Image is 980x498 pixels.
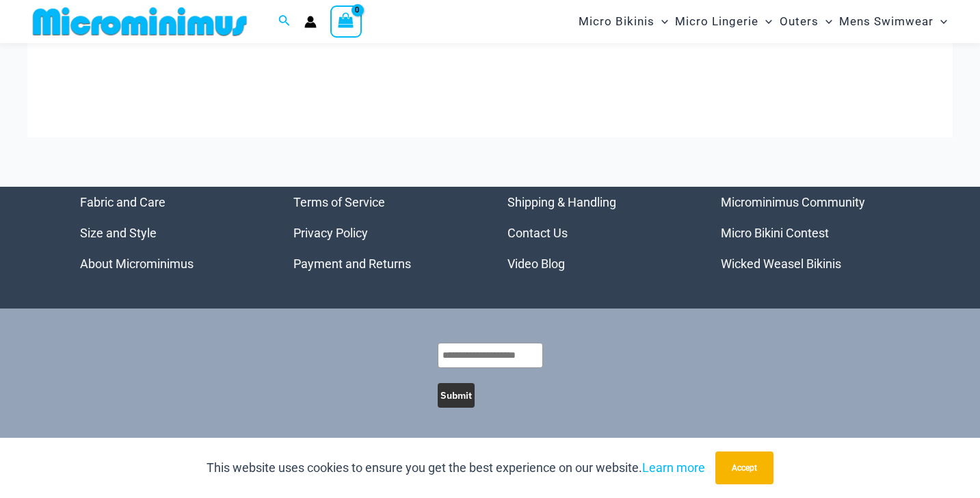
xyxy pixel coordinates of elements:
[654,4,668,39] span: Menu Toggle
[207,458,705,478] p: This website uses cookies to ensure you get the best experience on our website.
[293,226,368,240] a: Privacy Policy
[575,4,672,39] a: Micro BikinisMenu ToggleMenu Toggle
[507,226,568,240] a: Contact Us
[776,4,836,39] a: OutersMenu ToggleMenu Toggle
[80,226,157,240] a: Size and Style
[642,460,705,475] a: Learn more
[293,187,473,279] nav: Menu
[80,257,194,271] a: About Microminimus
[758,4,772,39] span: Menu Toggle
[293,187,473,279] aside: Footer Widget 2
[80,195,165,209] a: Fabric and Care
[507,195,616,209] a: Shipping & Handling
[672,4,776,39] a: Micro LingerieMenu ToggleMenu Toggle
[721,257,841,271] a: Wicked Weasel Bikinis
[278,13,291,30] a: Search icon link
[293,195,385,209] a: Terms of Service
[715,451,773,484] button: Accept
[721,226,829,240] a: Micro Bikini Contest
[573,2,953,41] nav: Site Navigation
[579,4,654,39] span: Micro Bikinis
[721,195,865,209] a: Microminimus Community
[438,383,475,408] button: Submit
[839,4,933,39] span: Mens Swimwear
[721,187,901,279] aside: Footer Widget 4
[27,6,252,37] img: MM SHOP LOGO FLAT
[293,257,411,271] a: Payment and Returns
[80,187,260,279] aside: Footer Widget 1
[721,187,901,279] nav: Menu
[836,4,951,39] a: Mens SwimwearMenu ToggleMenu Toggle
[507,257,565,271] a: Video Blog
[507,187,687,279] nav: Menu
[933,4,947,39] span: Menu Toggle
[80,187,260,279] nav: Menu
[819,4,832,39] span: Menu Toggle
[507,187,687,279] aside: Footer Widget 3
[675,4,758,39] span: Micro Lingerie
[330,5,362,37] a: View Shopping Cart, empty
[304,16,317,28] a: Account icon link
[780,4,819,39] span: Outers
